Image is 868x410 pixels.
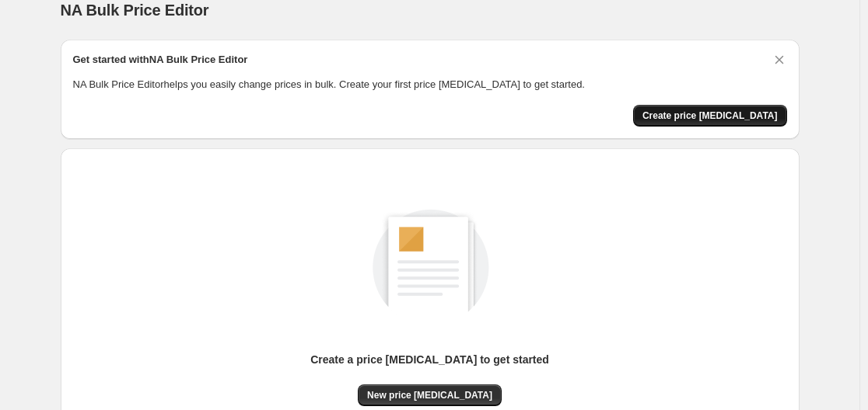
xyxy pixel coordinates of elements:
button: Dismiss card [772,52,787,68]
span: New price [MEDICAL_DATA] [367,389,492,401]
button: New price [MEDICAL_DATA] [358,384,502,406]
h2: Get started with NA Bulk Price Editor [73,52,248,68]
p: Create a price [MEDICAL_DATA] to get started [310,352,549,367]
span: NA Bulk Price Editor [61,2,209,19]
button: Create price change job [633,105,787,127]
p: NA Bulk Price Editor helps you easily change prices in bulk. Create your first price [MEDICAL_DAT... [73,77,787,92]
span: Create price [MEDICAL_DATA] [642,109,778,122]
